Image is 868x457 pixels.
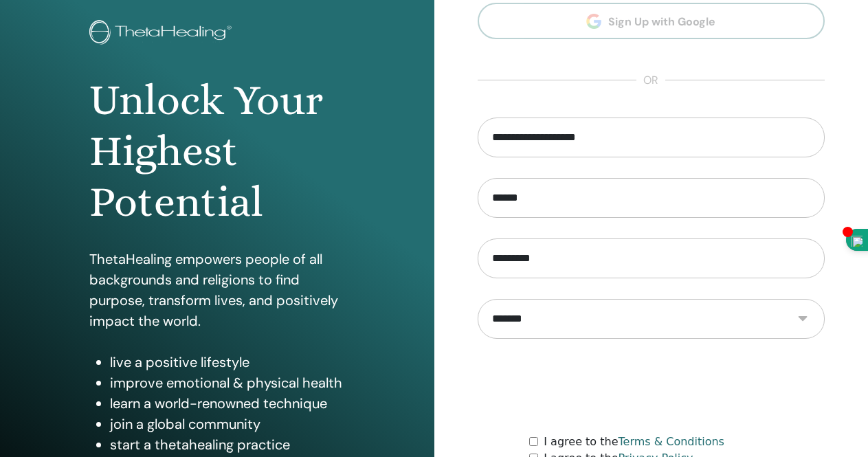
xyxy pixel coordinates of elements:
[546,359,755,413] iframe: reCAPTCHA
[618,435,724,448] a: Terms & Conditions
[636,72,665,89] span: or
[544,434,724,450] label: I agree to the
[110,393,344,414] li: learn a world-renowned technique
[110,414,344,434] li: join a global community
[110,434,344,455] li: start a thetahealing practice
[110,352,344,372] li: live a positive lifestyle
[110,372,344,393] li: improve emotional & physical health
[89,249,344,331] p: ThetaHealing empowers people of all backgrounds and religions to find purpose, transform lives, a...
[89,75,344,228] h1: Unlock Your Highest Potential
